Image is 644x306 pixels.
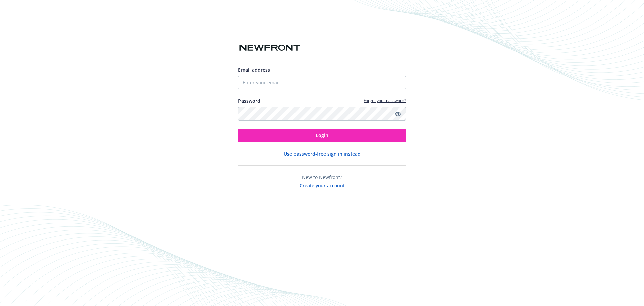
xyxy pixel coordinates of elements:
[238,67,270,73] span: Email address
[238,97,260,104] label: Password
[238,76,406,89] input: Enter your email
[316,132,328,138] span: Login
[364,98,406,103] a: Forgot your password?
[300,181,345,189] button: Create your account
[238,107,406,121] input: Enter your password
[284,150,361,157] button: Use password-free sign in instead
[238,129,406,142] button: Login
[394,110,402,118] a: Show password
[302,174,342,180] span: New to Newfront?
[238,42,302,54] img: Newfront logo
